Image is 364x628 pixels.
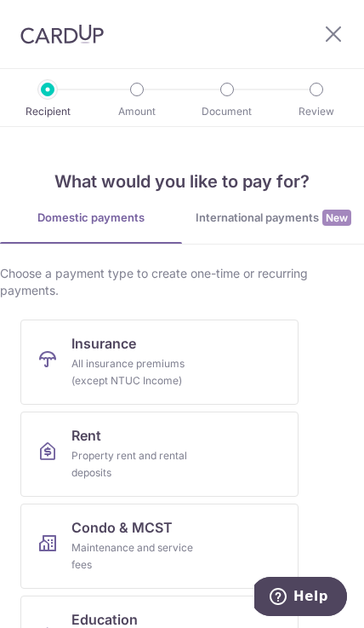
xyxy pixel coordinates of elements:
span: Help [39,12,74,27]
div: Maintenance and service fees [71,539,194,573]
iframe: Opens a widget where you can find more information [254,577,347,619]
p: Amount [103,103,171,120]
div: International payments [182,209,364,227]
p: Document [193,103,261,120]
span: New [322,210,351,226]
div: All insurance premiums (except NTUC Income) [71,355,194,389]
a: InsuranceAll insurance premiums (except NTUC Income) [20,320,299,405]
p: Review [282,103,350,120]
a: Condo & MCSTMaintenance and service fees [20,504,299,589]
div: Property rent and rental deposits [71,447,194,481]
a: RentProperty rent and rental deposits [20,412,299,497]
span: Rent [71,425,101,446]
img: CardUp [20,24,104,44]
p: Recipient [14,103,82,120]
span: Condo & MCST [71,517,173,538]
span: Insurance [71,333,136,354]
